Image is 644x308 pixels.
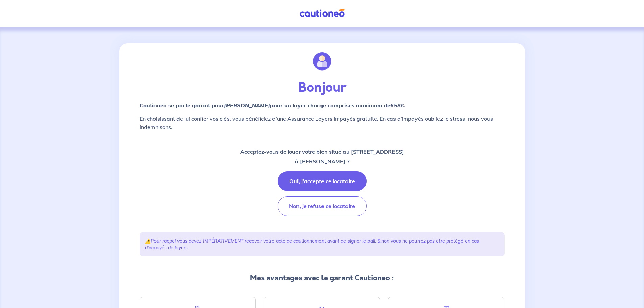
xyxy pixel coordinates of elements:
em: Pour rappel vous devez IMPÉRATIVEMENT recevoir votre acte de cautionnement avant de signer le bai... [145,238,479,251]
p: Mes avantages avec le garant Cautioneo : [140,273,505,283]
em: [PERSON_NAME] [224,102,270,109]
p: Acceptez-vous de louer votre bien situé au [STREET_ADDRESS] à [PERSON_NAME] ? [240,147,404,166]
img: Cautioneo [297,9,348,18]
button: Oui, j'accepte ce locataire [278,171,367,191]
strong: Cautioneo se porte garant pour pour un loyer charge comprises maximum de . [140,102,405,109]
p: ⚠️ [145,237,499,251]
button: Non, je refuse ce locataire [278,196,367,216]
p: Bonjour [140,80,505,96]
img: illu_account.svg [313,52,331,71]
em: 658€ [390,102,404,109]
p: En choisissant de lui confier vos clés, vous bénéficiez d’une Assurance Loyers Impayés gratuite. ... [140,115,505,131]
